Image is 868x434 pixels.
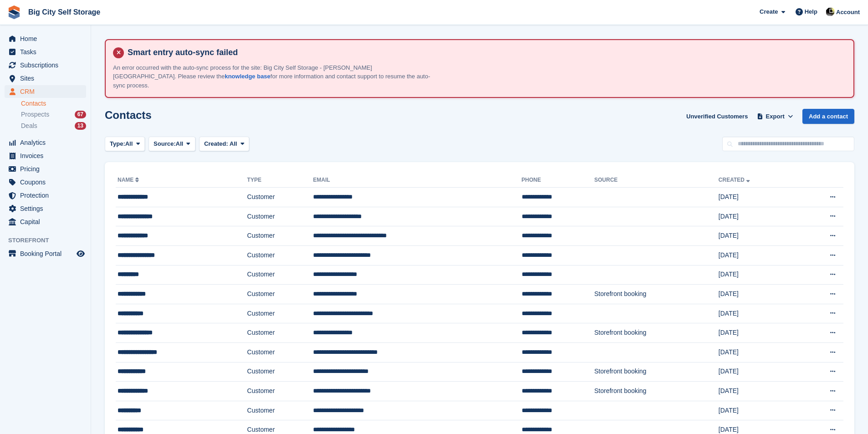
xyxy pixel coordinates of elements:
[20,46,75,58] span: Tasks
[20,72,75,85] span: Sites
[247,382,313,401] td: Customer
[719,362,798,382] td: [DATE]
[719,342,798,362] td: [DATE]
[75,122,86,130] div: 13
[247,401,313,420] td: Customer
[5,163,86,175] a: menu
[247,245,313,265] td: Customer
[5,85,86,98] a: menu
[21,121,86,131] a: Deals 13
[20,176,75,189] span: Coupons
[5,149,86,162] a: menu
[75,248,86,259] a: Preview store
[5,46,86,58] a: menu
[5,72,86,85] a: menu
[5,59,86,71] a: menu
[247,207,313,226] td: Customer
[20,215,75,228] span: Capital
[20,189,75,202] span: Protection
[125,139,133,148] span: All
[802,109,854,124] a: Add a contact
[594,173,719,188] th: Source
[225,73,270,80] a: knowledge base
[25,5,104,20] a: Big City Self Storage
[5,215,86,228] a: menu
[20,202,75,215] span: Settings
[719,401,798,420] td: [DATE]
[247,362,313,382] td: Customer
[719,382,798,401] td: [DATE]
[719,245,798,265] td: [DATE]
[836,8,860,17] span: Account
[719,285,798,304] td: [DATE]
[5,136,86,149] a: menu
[8,236,91,245] span: Storefront
[5,189,86,202] a: menu
[20,59,75,71] span: Subscriptions
[719,265,798,285] td: [DATE]
[247,173,313,188] th: Type
[247,265,313,285] td: Customer
[594,323,719,343] td: Storefront booking
[154,139,175,148] span: Source:
[7,5,21,19] img: stora-icon-8386f47178a22dfd0bd8f6a31ec36ba5ce8667c1dd55bd0f319d3a0aa187defe.svg
[20,149,75,162] span: Invoices
[118,177,141,183] a: Name
[594,285,719,304] td: Storefront booking
[760,7,778,16] span: Create
[105,137,145,152] button: Type: All
[247,342,313,362] td: Customer
[683,109,751,124] a: Unverified Customers
[594,362,719,382] td: Storefront booking
[199,137,249,152] button: Created: All
[5,32,86,45] a: menu
[247,188,313,207] td: Customer
[20,85,75,98] span: CRM
[313,173,522,188] th: Email
[20,247,75,260] span: Booking Portal
[594,382,719,401] td: Storefront booking
[149,137,195,152] button: Source: All
[5,202,86,215] a: menu
[719,323,798,343] td: [DATE]
[20,163,75,175] span: Pricing
[204,140,228,147] span: Created:
[5,176,86,189] a: menu
[805,7,817,16] span: Help
[247,323,313,343] td: Customer
[755,109,795,124] button: Export
[5,247,86,260] a: menu
[230,140,237,147] span: All
[21,99,86,108] a: Contacts
[124,47,846,58] h4: Smart entry auto-sync failed
[20,136,75,149] span: Analytics
[247,304,313,323] td: Customer
[719,177,752,183] a: Created
[21,122,37,130] span: Deals
[522,173,595,188] th: Phone
[719,226,798,246] td: [DATE]
[20,32,75,45] span: Home
[21,110,49,119] span: Prospects
[21,110,86,119] a: Prospects 67
[766,112,785,121] span: Export
[826,7,835,16] img: Patrick Nevin
[719,207,798,226] td: [DATE]
[176,139,184,148] span: All
[75,111,86,118] div: 67
[105,109,152,121] h1: Contacts
[113,63,432,90] p: An error occurred with the auto-sync process for the site: Big City Self Storage - [PERSON_NAME][...
[247,285,313,304] td: Customer
[110,139,125,148] span: Type:
[247,226,313,246] td: Customer
[719,188,798,207] td: [DATE]
[719,304,798,323] td: [DATE]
